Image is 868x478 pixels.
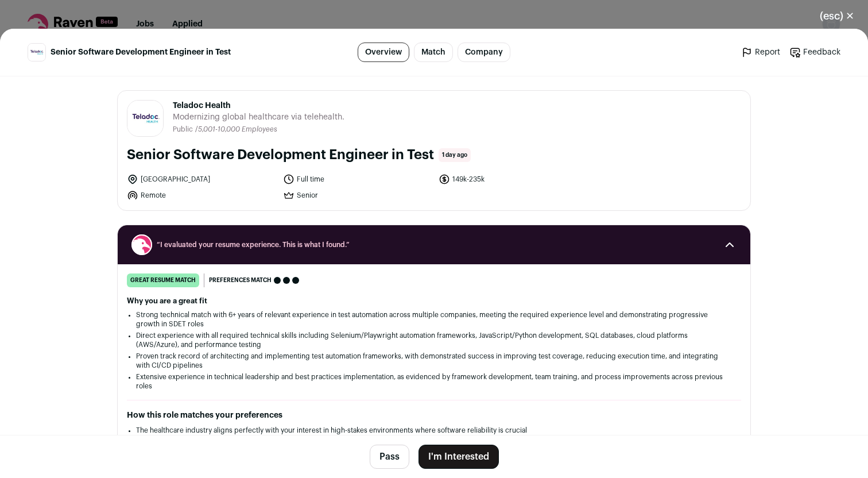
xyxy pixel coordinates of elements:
[127,190,276,201] li: Remote
[741,47,780,58] a: Report
[127,146,434,164] h1: Senior Software Development Engineer in Test
[370,445,409,469] button: Pass
[283,190,432,201] li: Senior
[789,47,840,58] a: Feedback
[418,445,499,469] button: I'm Interested
[173,100,344,111] span: Teladoc Health
[127,174,276,185] li: [GEOGRAPHIC_DATA]
[358,43,409,62] a: Overview
[157,240,711,249] span: “I evaluated your resume experience. This is what I found.”
[198,126,277,133] span: 5,001-10,000 Employees
[28,44,45,61] img: d7bea655d3959adb903937b68695b1d4ea088acfcab0fb94921fb4b0ace6fc5a.jpg
[136,372,732,391] li: Extensive experience in technical leadership and best practices implementation, as evidenced by f...
[458,43,510,62] a: Company
[195,125,277,134] li: /
[136,426,732,435] li: The healthcare industry aligns perfectly with your interest in high-stakes environments where sof...
[173,125,195,134] li: Public
[51,47,231,58] span: Senior Software Development Engineer in Test
[173,111,344,123] span: Modernizing global healthcare via telehealth.
[414,43,453,62] a: Match
[136,352,732,370] li: Proven track record of architecting and implementing test automation frameworks, with demonstrate...
[439,148,471,162] span: 1 day ago
[209,275,272,286] span: Preferences match
[283,174,432,185] li: Full time
[439,174,588,185] li: 149k-235k
[127,410,741,421] h2: How this role matches your preferences
[127,101,163,136] img: d7bea655d3959adb903937b68695b1d4ea088acfcab0fb94921fb4b0ace6fc5a.jpg
[806,3,868,29] button: Close modal
[136,331,732,349] li: Direct experience with all required technical skills including Selenium/Playwright automation fra...
[127,296,741,306] h2: Why you are a great fit
[136,310,732,329] li: Strong technical match with 6+ years of relevant experience in test automation across multiple co...
[127,273,199,287] div: great resume match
